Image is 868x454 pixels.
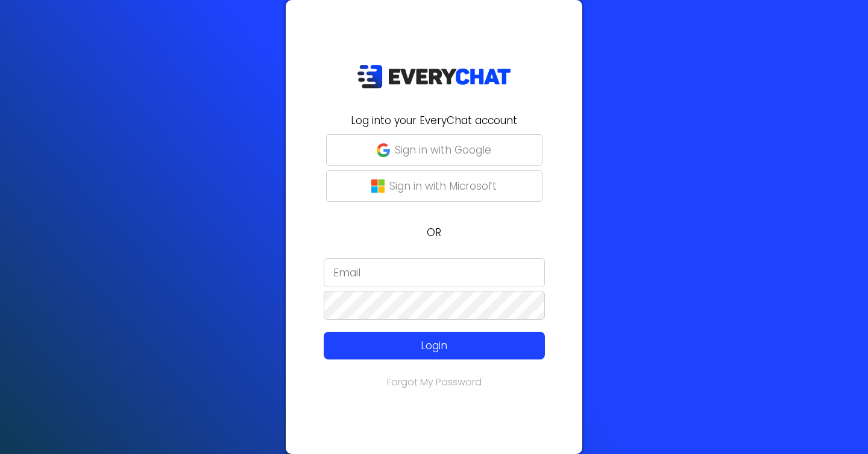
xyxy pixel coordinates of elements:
[324,258,545,287] input: Email
[387,375,482,389] a: Forgot My Password
[324,332,545,359] button: Login
[371,179,385,193] img: microsoft-logo.png
[293,225,575,240] p: OR
[346,338,523,353] p: Login
[395,142,491,158] p: Sign in with Google
[326,134,542,166] button: Sign in with Google
[326,170,542,202] button: Sign in with Microsoft
[293,113,575,128] h2: Log into your EveryChat account
[389,178,497,194] p: Sign in with Microsoft
[357,64,511,89] img: EveryChat_logo_dark.png
[377,143,390,157] img: google-g.png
